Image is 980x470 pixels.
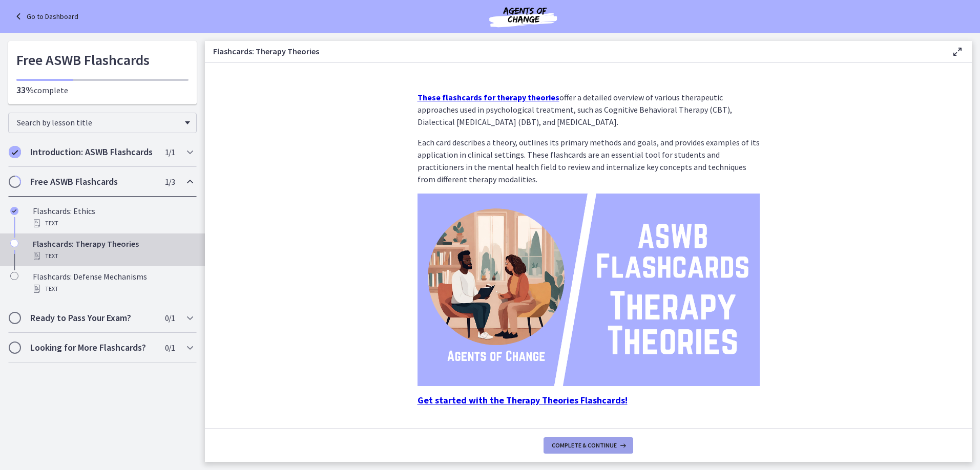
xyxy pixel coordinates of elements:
[552,441,617,450] span: Complete & continue
[33,205,193,229] div: Flashcards: Ethics
[418,92,559,102] a: These flashcards for therapy theories
[16,84,34,96] span: 33%
[213,45,935,57] h3: Flashcards: Therapy Theories
[16,84,189,96] p: complete
[33,283,193,295] div: Text
[418,395,628,405] a: Get started with the Therapy Theories Flashcards!
[33,250,193,262] div: Text
[33,238,193,262] div: Flashcards: Therapy Theories
[165,146,175,158] span: 1 / 1
[10,207,18,215] i: Completed
[8,113,197,133] div: Search by lesson title
[165,176,175,188] span: 1 / 3
[12,10,78,23] a: Go to Dashboard
[165,312,175,324] span: 0 / 1
[165,341,175,354] span: 0 / 1
[17,117,180,127] span: Search by lesson title
[462,4,585,29] img: Agents of Change
[9,146,21,158] i: Completed
[30,176,155,188] h2: Free ASWB Flashcards
[418,136,760,185] p: Each card describes a theory, outlines its primary methods and goals, and provides examples of it...
[544,437,633,454] button: Complete & continue
[30,146,155,158] h2: Introduction: ASWB Flashcards
[30,341,155,354] h2: Looking for More Flashcards?
[33,217,193,229] div: Text
[30,312,155,324] h2: Ready to Pass Your Exam?
[418,194,760,386] img: ASWB_Flashcards_Therapy_Theories.png
[16,49,189,71] h1: Free ASWB Flashcards
[33,270,193,295] div: Flashcards: Defense Mechanisms
[418,91,760,128] p: offer a detailed overview of various therapeutic approaches used in psychological treatment, such...
[418,394,628,406] strong: Get started with the Therapy Theories Flashcards!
